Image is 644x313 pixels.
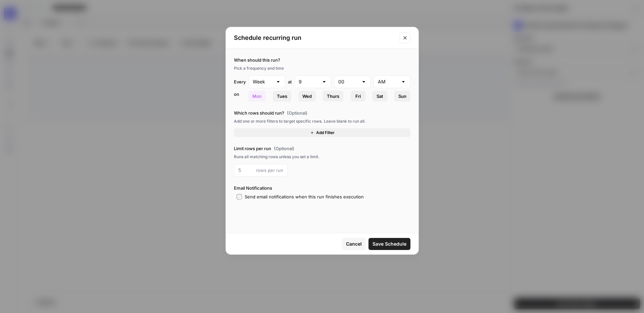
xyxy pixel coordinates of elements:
button: Thurs [323,91,343,102]
span: Wed [302,93,312,100]
input: 5 [238,167,253,174]
span: Sun [398,93,406,100]
span: Thurs [327,93,339,100]
div: Runs all matching rows unless you set a limit. [234,154,410,160]
h2: Schedule recurring run [234,33,396,43]
input: 9 [299,78,319,85]
label: When should this run? [234,57,410,63]
span: (Optional) [274,145,294,152]
span: Add Filter [316,130,334,136]
div: at [288,78,292,85]
label: Email Notifications [234,185,410,191]
label: Which rows should run? [234,110,410,116]
input: AM [378,78,398,85]
button: Add Filter [234,128,410,137]
button: Save Schedule [368,238,410,250]
span: Cancel [346,241,362,247]
button: Wed [298,91,316,102]
button: Cancel [342,238,366,250]
button: Close modal [400,33,410,43]
button: Sat [372,91,387,102]
input: 00 [338,78,358,85]
span: rows per run [256,167,283,174]
div: on [234,91,246,102]
label: Limit rows per run [234,145,410,152]
span: (Optional) [287,110,307,116]
span: Save Schedule [373,241,406,247]
button: Sun [394,91,410,102]
input: Send email notifications when this run finishes execution [237,194,242,199]
span: Tues [277,93,287,100]
span: Mon [252,93,262,100]
div: Add one or more filters to target specific rows. Leave blank to run all. [234,118,410,124]
div: Pick a frequency and time [234,65,410,71]
div: Every [234,78,246,85]
span: Fri [355,93,360,100]
span: Sat [376,93,383,100]
button: Tues [273,91,291,102]
button: Mon [248,91,266,102]
div: Send email notifications when this run finishes execution [245,193,364,200]
input: Week [253,78,273,85]
button: Fri [350,91,365,102]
